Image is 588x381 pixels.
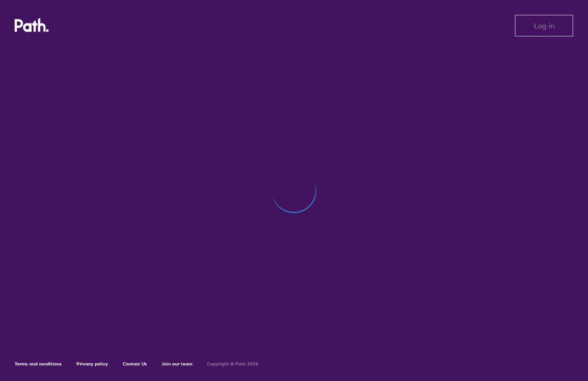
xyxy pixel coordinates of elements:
[15,361,62,367] a: Terms and conditions
[162,361,192,367] a: Join our team
[207,361,258,367] h6: Copyright © Path 2018
[123,361,147,367] a: Contact Us
[534,22,555,30] span: Log in
[515,15,573,37] button: Log in
[76,361,108,367] a: Privacy policy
